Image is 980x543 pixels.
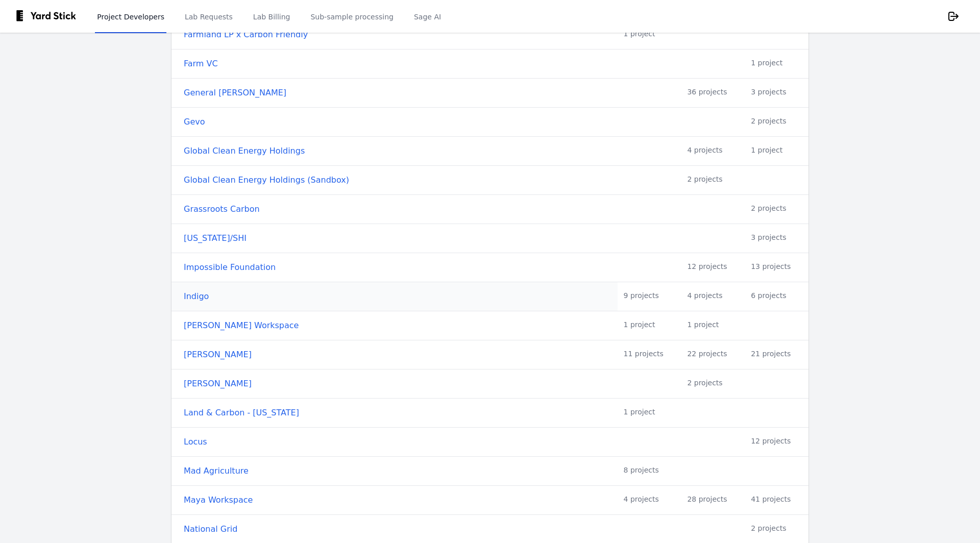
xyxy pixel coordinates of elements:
a: General [PERSON_NAME] [184,87,611,99]
div: 3 projects [745,224,808,253]
div: 3 projects [745,78,808,107]
a: Maya Workspace [184,494,611,506]
a: Land & Carbon - [US_STATE] [184,407,611,419]
div: 2 projects [681,369,745,398]
div: 22 projects [681,340,745,369]
a: Global Clean Energy Holdings (Sandbox) [184,174,611,186]
a: Grassroots Carbon [184,203,611,215]
div: 1 project [745,136,808,165]
div: 4 projects [681,282,745,311]
a: Global Clean Energy Holdings [184,145,611,157]
div: 12 projects [745,427,808,456]
a: [PERSON_NAME] Workspace [184,319,611,332]
div: 28 projects [681,485,745,514]
div: 1 project [745,49,808,78]
div: 2 projects [745,107,808,136]
div: 8 projects [618,456,681,485]
a: Farm VC [184,58,611,70]
div: 11 projects [618,340,681,369]
div: 13 projects [745,253,808,282]
a: Gevo [184,116,611,128]
div: 2 projects [681,165,745,194]
a: Indigo [184,290,611,303]
div: 1 project [618,20,681,49]
a: National Grid [184,523,611,535]
div: 6 projects [745,282,808,311]
div: 12 projects [681,253,745,282]
a: Mad Agriculture [184,465,611,477]
img: yardstick-logo-black-spacing-9a7e0c0e877e5437aacfee01d730c81d.svg [16,10,83,22]
div: 41 projects [745,485,808,514]
div: 1 project [681,311,745,340]
div: 21 projects [745,340,808,369]
div: 4 projects [618,485,681,514]
a: [US_STATE]/SHI [184,232,611,244]
a: Locus [184,436,611,448]
div: 9 projects [618,282,681,311]
div: 4 projects [681,136,745,165]
div: 36 projects [681,78,745,107]
div: 1 project [618,398,681,427]
a: [PERSON_NAME] [184,378,611,390]
div: 2 projects [745,194,808,224]
div: 1 project [618,311,681,340]
a: Farmland LP x Carbon Friendly [184,29,611,41]
a: Impossible Foundation [184,261,611,274]
a: [PERSON_NAME] [184,349,611,361]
